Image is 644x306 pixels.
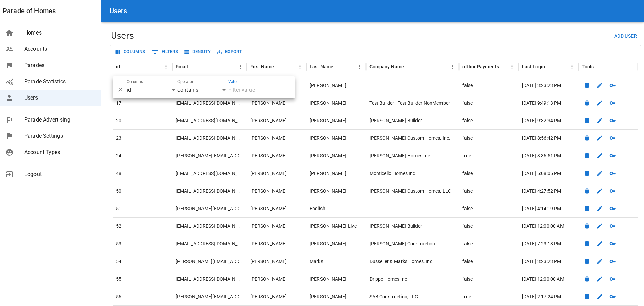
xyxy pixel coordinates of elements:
[24,132,96,140] span: Parade Settings
[24,94,96,102] span: Users
[116,64,120,69] div: id
[172,182,247,200] div: freemancustomhomes@gmail.com
[366,129,459,147] div: Willis Custom Homes, Inc.
[250,64,275,69] div: First Name
[595,168,605,178] a: Link
[366,253,459,270] div: Dusselier & Marks Homes, Inc.
[247,200,307,217] div: Kari
[113,165,172,182] div: 48
[448,62,457,71] button: Company Name column menu
[519,270,578,288] div: 1/1/1970, 12:00:00 AM
[459,270,519,288] div: false
[24,29,96,37] span: Homes
[172,165,247,182] div: andreapeterson@comcast.net
[595,186,605,196] a: Link
[113,112,172,129] div: 20
[519,200,578,217] div: 5/28/2025, 4:14:19 PM
[519,165,578,182] div: 3/5/2025, 5:08:05 PM
[172,253,247,270] div: leo@dmhomes.com
[459,112,519,129] div: false
[247,253,307,270] div: Leonard
[306,112,366,129] div: Schlemmer
[507,62,517,71] button: offlinePayments column menu
[459,182,519,200] div: false
[459,217,519,235] div: false
[306,288,366,305] div: Saleski
[110,5,127,16] h6: Users
[595,239,605,249] a: Link
[306,165,366,182] div: Peterson
[459,235,519,253] div: false
[462,64,499,69] div: offlinePayments
[236,62,245,71] button: Email column menu
[172,235,247,253] div: jnemec@tomfrenchconstructioninc.com
[247,217,307,235] div: Chris
[24,170,96,178] span: Logout
[177,85,228,95] div: contains
[519,182,578,200] div: 4/30/2025, 4:27:52 PM
[595,151,605,161] a: Link
[183,47,213,57] button: Density
[172,112,247,129] div: me@schris.net
[172,270,247,288] div: ngallegos@drippehomes.com
[24,148,96,156] span: Account Types
[306,182,366,200] div: Freeman
[3,5,56,16] a: Parade of Homes
[459,253,519,270] div: false
[459,200,519,217] div: false
[295,62,305,71] button: First Name column menu
[247,182,307,200] div: Kyle
[595,115,605,126] a: Link
[24,61,96,69] span: Parades
[366,235,459,253] div: Tom French Construction
[113,129,172,147] div: 23
[306,217,366,235] div: Schlemmer-Live
[519,94,578,112] div: 5/20/2020, 9:49:13 PM
[306,129,366,147] div: Willis
[127,79,143,85] label: Columns
[306,200,366,217] div: English
[172,129,247,147] div: pwillis@williscustomhomes.com
[150,47,180,58] button: Show filters
[519,235,578,253] div: 3/7/2023, 7:23:18 PM
[247,165,307,182] div: Andrea
[369,64,404,69] div: Company Name
[113,94,172,112] div: 17
[215,47,244,57] button: Export
[228,85,292,95] input: Filter value
[459,288,519,305] div: true
[113,288,172,305] div: 56
[595,274,605,284] a: Link
[366,288,459,305] div: SAB Construction, LLC
[519,217,578,235] div: 1/1/1970, 12:00:00 AM
[115,85,125,95] button: Delete
[172,200,247,217] div: kari@kchba.org
[459,165,519,182] div: false
[582,64,594,69] div: Tools
[310,64,333,69] div: Last Name
[519,288,578,305] div: 8/21/2025, 2:17:24 PM
[519,112,578,129] div: 8/2/2022, 9:32:34 PM
[595,80,605,90] a: Link
[172,94,247,112] div: test@prefinem.com
[355,62,364,71] button: Last Name column menu
[612,30,640,42] button: Add User
[113,270,172,288] div: 55
[113,235,172,253] div: 53
[113,182,172,200] div: 50
[595,133,605,143] a: Link
[247,94,307,112] div: William
[366,165,459,182] div: Monticello Homes Inc
[595,221,605,231] a: Link
[172,288,247,305] div: rhonda@sabhomes.com
[306,235,366,253] div: Nemec
[24,45,96,53] span: Accounts
[306,147,366,165] div: Pfeifer
[172,217,247,235] div: paradeofhomes@schris.net
[366,94,459,112] div: Test Builder | Test Builder NonMember
[306,270,366,288] div: Gallegos
[113,76,295,98] div: Show filters
[172,147,247,165] div: justin@pfeiferhomes.com
[161,62,171,71] button: id column menu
